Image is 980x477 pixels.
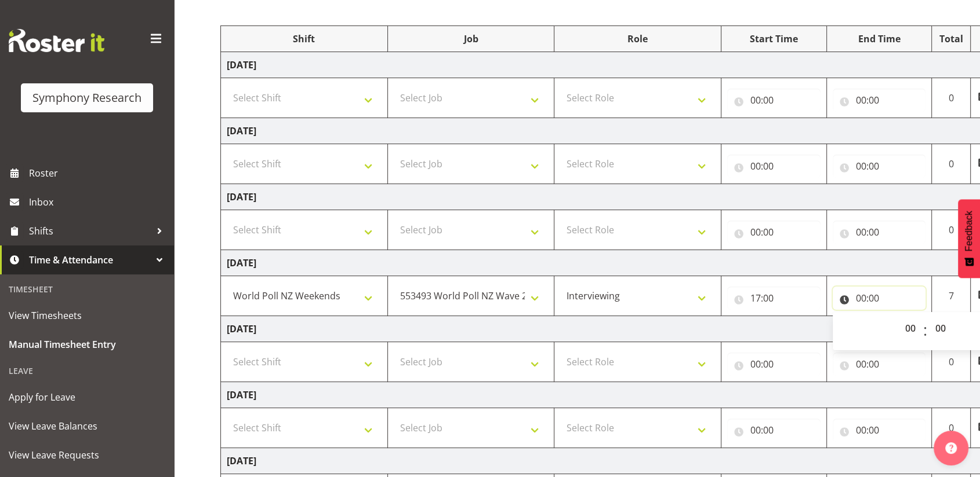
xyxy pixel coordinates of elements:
[932,144,971,184] td: 0
[833,32,926,46] div: End Time
[932,210,971,250] td: 0
[833,89,926,112] input: Click to select...
[727,287,821,310] input: Click to select...
[923,317,927,346] span: :
[9,307,165,324] span: View Timesheets
[727,89,821,112] input: Click to select...
[29,164,168,182] span: Roster
[29,193,168,211] span: Inbox
[932,408,971,448] td: 0
[394,32,549,46] div: Job
[3,383,171,412] a: Apply for Leave
[227,32,382,46] div: Shift
[9,336,165,353] span: Manual Timesheet Entry
[29,222,151,240] span: Shifts
[727,155,821,178] input: Click to select...
[938,32,964,46] div: Total
[833,419,926,442] input: Click to select...
[3,330,171,359] a: Manual Timesheet Entry
[727,221,821,244] input: Click to select...
[932,78,971,118] td: 0
[32,89,141,107] div: Symphony Research
[833,353,926,376] input: Click to select...
[29,251,151,269] span: Time & Attendance
[833,155,926,178] input: Click to select...
[3,359,171,383] div: Leave
[9,29,104,52] img: Rosterit website logo
[964,211,974,251] span: Feedback
[9,417,165,435] span: View Leave Balances
[833,221,926,244] input: Click to select...
[3,412,171,441] a: View Leave Balances
[932,342,971,382] td: 0
[727,353,821,376] input: Click to select...
[3,277,171,301] div: Timesheet
[945,442,957,454] img: help-xxl-2.png
[727,419,821,442] input: Click to select...
[560,32,715,46] div: Role
[727,32,821,46] div: Start Time
[3,441,171,469] a: View Leave Requests
[932,276,971,316] td: 7
[833,287,926,310] input: Click to select...
[9,388,165,406] span: Apply for Leave
[3,301,171,330] a: View Timesheets
[958,199,980,278] button: Feedback - Show survey
[9,446,165,464] span: View Leave Requests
